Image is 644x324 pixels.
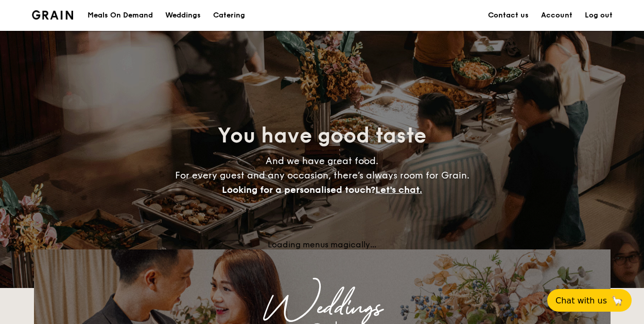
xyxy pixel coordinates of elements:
button: Chat with us🦙 [547,289,632,312]
div: Loading menus magically... [34,240,611,249]
span: Let's chat. [375,184,422,195]
span: Looking for a personalised touch? [222,184,375,195]
span: And we have great food. For every guest and any occasion, there’s always room for Grain. [175,155,469,195]
span: You have good taste [218,123,426,148]
img: Grain [32,10,74,20]
span: Chat with us [555,296,607,305]
div: Weddings [125,299,520,317]
span: 🦙 [611,295,623,307]
a: Logotype [32,10,74,20]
